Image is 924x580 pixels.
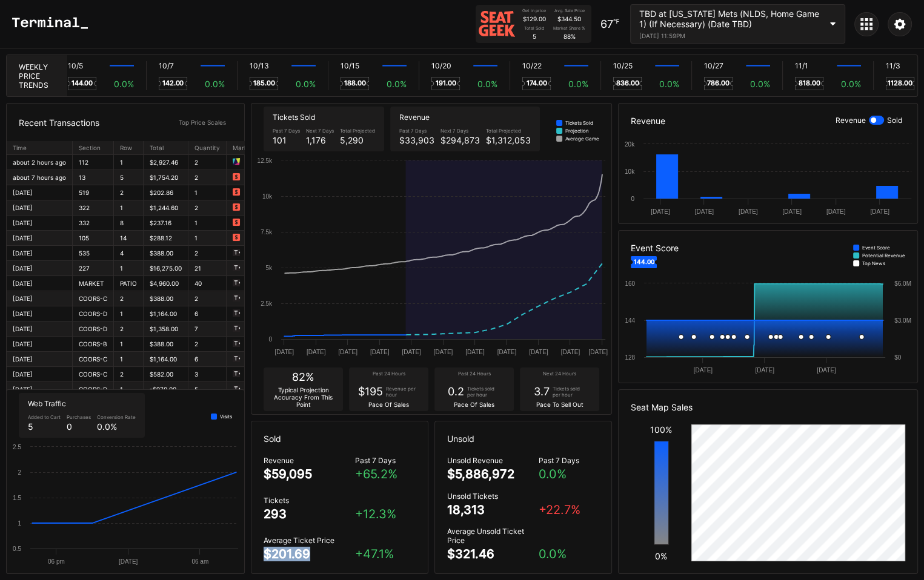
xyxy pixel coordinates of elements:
div: 0.0 % [750,79,770,89]
td: 105 [73,231,114,246]
div: 293 [264,507,287,521]
img: 11375d9cff1df7562b3f.png [233,249,240,256]
div: 82% [292,371,314,383]
div: $201.69 [264,547,310,561]
td: COORS-C [73,352,114,367]
div: Revenue [836,116,866,125]
img: website_grey.svg [19,31,29,41]
div: 10/22 [522,61,542,70]
text: 174.00 [527,79,547,87]
div: 0.2 [448,385,464,398]
text: $3.0M [894,317,911,324]
div: Average Ticket Price [264,536,355,545]
div: 10/15 [341,61,359,70]
text: 185.00 [253,79,275,87]
text: 1 [18,520,21,527]
div: Market Share % [553,25,585,31]
div: Top News [862,260,885,266]
div: Revenue [619,104,917,138]
div: Event Score [631,243,679,253]
td: 1 [114,261,144,276]
div: Unsold [435,421,611,456]
text: 1128.00 [888,79,912,87]
div: Past 24 Hours [440,371,508,378]
div: Average Game [565,136,599,142]
td: PATIO [114,276,144,291]
td: 2 [114,321,144,337]
div: Tickets Sold [273,113,375,122]
text: 142.00 [162,79,184,87]
div: 0.0 % [97,421,136,432]
td: MARKET [73,276,114,291]
td: COORS-C [73,367,114,382]
img: 8bdfe9f8b5d43a0de7cb.png [233,173,240,180]
td: $1,754.20 [144,170,188,185]
div: 0.0 % [296,79,316,89]
div: [DATE] [13,295,66,302]
div: [DATE] [13,371,66,378]
text: [DATE] [561,349,580,355]
div: Tickets sold per hour [553,386,586,398]
div: TBD at [US_STATE] Mets (NLDS, Home Game 1) (If Necessary) (Date TBD) [639,8,821,29]
div: Tickets Sold [565,120,593,126]
div: Event Score [862,245,890,251]
div: Potential Revenue [862,252,905,259]
div: $59,095 [264,467,312,481]
text: 160 [625,280,635,287]
div: + 65.2 % [355,467,416,481]
img: 11375d9cff1df7562b3f.png [233,309,240,317]
div: $129.00 [523,15,546,22]
text: [DATE] [826,208,846,215]
text: [DATE] [694,208,714,215]
text: 20k [625,141,635,148]
div: Unsold Tickets [447,492,539,501]
div: 0.0 % [539,547,599,561]
img: 8bdfe9f8b5d43a0de7cb.png [233,188,240,196]
text: 06 am [191,558,208,565]
td: 1 [188,185,227,200]
td: 6 [188,306,227,321]
div: Seat Map Sales [619,390,917,424]
div: Domain: [DOMAIN_NAME] [32,31,133,41]
div: Next 24 Hours [526,371,593,378]
text: [DATE] [402,349,421,355]
div: Sold [887,116,902,125]
div: Typical Projection Accuracy From This Point [270,386,337,408]
text: 818.00 [799,79,820,87]
div: Top Price Scales [173,116,232,129]
div: Recent Transactions [19,117,99,128]
td: 5 [188,382,227,397]
div: 10/20 [431,61,451,70]
td: $288.12 [144,231,188,246]
img: 11375d9cff1df7562b3f.png [233,370,240,377]
text: [DATE] [817,367,836,374]
text: 786.00 [707,79,730,87]
td: COORS-D [73,382,114,397]
div: 0% [655,551,667,561]
div: Tickets [264,496,355,505]
td: 8 [114,216,144,231]
div: 5 [533,33,536,40]
div: 0.0 % [114,79,134,89]
div: about 2 hours ago [13,159,66,166]
th: Row [114,141,144,155]
div: 0.0 % [659,79,679,89]
div: [DATE] [13,265,66,272]
td: 2 [114,367,144,382]
img: 8bdfe9f8b5d43a0de7cb.png [233,219,240,226]
div: 0.0 % [841,79,861,89]
td: $4,960.00 [144,276,188,291]
div: Purchases [67,414,91,420]
div: Pace Of Sales [454,401,494,408]
div: $195 [358,385,383,398]
th: Marketplace [227,141,276,155]
div: [DATE] [13,249,66,257]
td: COORS-B [73,337,114,352]
div: 11/1 [795,61,808,70]
div: $344.50 [557,15,581,22]
td: 1 [114,337,144,352]
text: 2 [18,469,21,476]
td: $2,927.46 [144,155,188,170]
div: [DATE] [13,189,66,196]
img: logo_orange.svg [19,19,29,29]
